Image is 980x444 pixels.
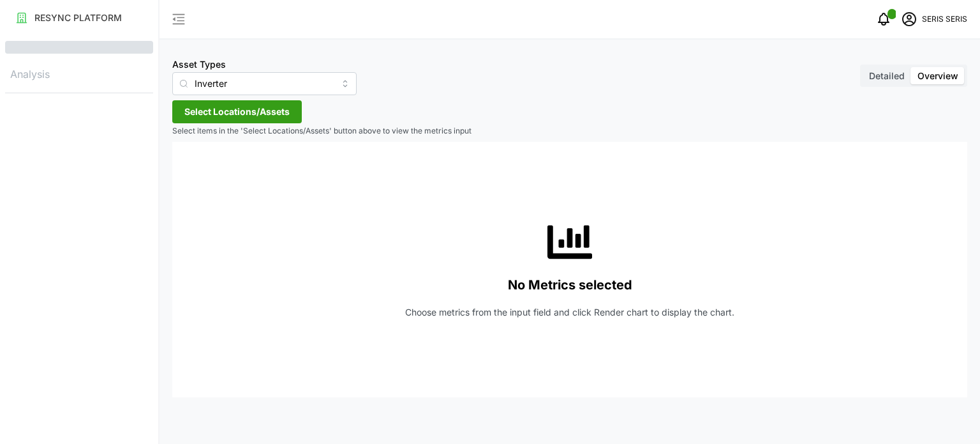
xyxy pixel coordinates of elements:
p: SERIS SERIS [922,13,967,26]
button: RESYNC PLATFORM [5,6,153,29]
p: No Metrics selected [508,275,632,296]
a: RESYNC PLATFORM [5,5,153,31]
p: Analysis [5,64,153,82]
label: Asset Types [172,57,226,72]
p: Choose metrics from the input field and click Render chart to display the chart. [405,306,734,319]
span: Detailed [869,70,905,81]
p: RESYNC PLATFORM [34,11,122,24]
p: Select items in the 'Select Locations/Assets' button above to view the metrics input [172,126,967,137]
button: notifications [871,6,896,32]
button: schedule [896,6,922,32]
span: Select Locations/Assets [184,101,290,123]
button: Select Locations/Assets [172,100,302,123]
span: Overview [917,70,958,81]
